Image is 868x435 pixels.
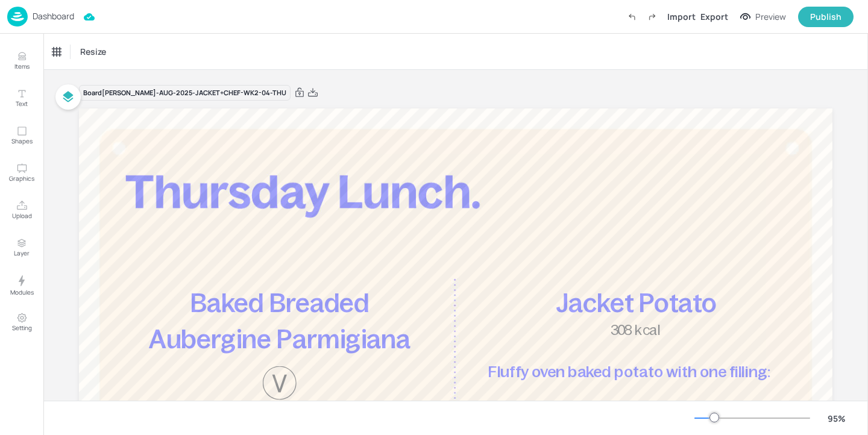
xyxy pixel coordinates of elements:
button: Publish [798,7,854,27]
label: Undo (Ctrl + Z) [621,7,642,27]
div: Board [PERSON_NAME]-AUG-2025-JACKET+CHEF-WK2-04-THU [79,85,291,101]
div: Export [700,10,728,23]
button: Preview [733,8,793,26]
label: Redo (Ctrl + Y) [642,7,662,27]
span: Baked Breaded Aubergine Parmigiana [149,289,410,353]
div: 95 % [822,412,851,425]
span: 308 kcal [611,322,662,337]
span: Jacket Potato [556,289,717,318]
p: Dashboard [33,12,74,20]
div: Preview [755,10,786,23]
img: logo-86c26b7e.jpg [7,7,28,27]
div: Publish [810,10,841,23]
div: Import [667,10,696,23]
span: Resize [78,45,108,58]
span: Fluffy oven baked potato with one filling: [488,363,771,381]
